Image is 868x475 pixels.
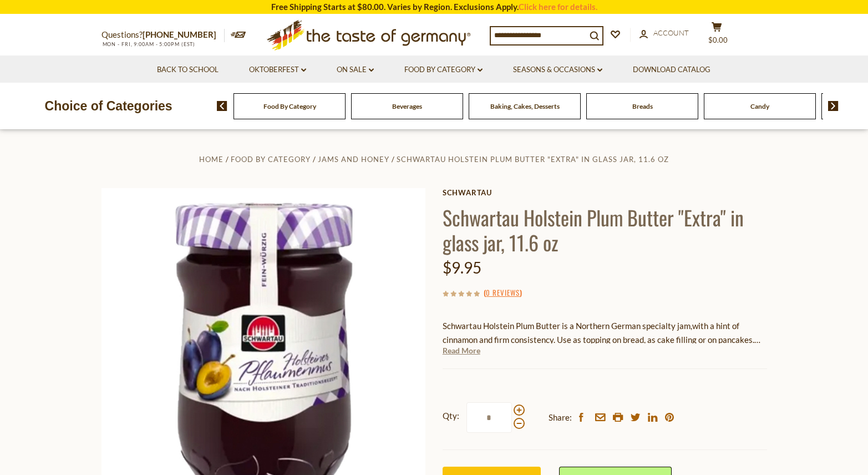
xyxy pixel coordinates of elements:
[708,36,728,44] span: $0.00
[157,64,219,76] a: Back to School
[249,64,306,76] a: Oktoberfest
[231,155,311,164] a: Food By Category
[632,102,653,110] a: Breads
[466,402,512,433] input: Qty:
[263,102,316,110] a: Food By Category
[443,319,767,347] p: Schwartau Holstein Plum Butter is a Northern German specialty jam,with a hint of cinnamon and fir...
[397,155,669,164] a: Schwartau Holstein Plum Butter "Extra" in glass jar, 11.6 oz
[404,64,483,76] a: Food By Category
[101,28,225,42] p: Questions?
[653,28,689,37] span: Account
[199,155,224,164] a: Home
[549,411,572,425] span: Share:
[443,205,767,255] h1: Schwartau Holstein Plum Butter "Extra" in glass jar, 11.6 oz
[633,64,710,76] a: Download Catalog
[318,155,389,164] a: Jams and Honey
[443,345,480,356] a: Read More
[484,287,522,298] span: ( )
[337,64,374,76] a: On Sale
[443,409,459,423] strong: Qty:
[486,287,520,299] a: 0 Reviews
[217,101,227,111] img: previous arrow
[490,102,560,110] a: Baking, Cakes, Desserts
[828,101,839,111] img: next arrow
[143,29,216,39] a: [PHONE_NUMBER]
[443,258,481,277] span: $9.95
[750,102,769,110] a: Candy
[513,64,602,76] a: Seasons & Occasions
[701,22,734,49] button: $0.00
[101,41,196,47] span: MON - FRI, 9:00AM - 5:00PM (EST)
[443,188,767,197] a: Schwartau
[639,27,689,39] a: Account
[392,102,422,110] a: Beverages
[519,2,597,12] a: Click here for details.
